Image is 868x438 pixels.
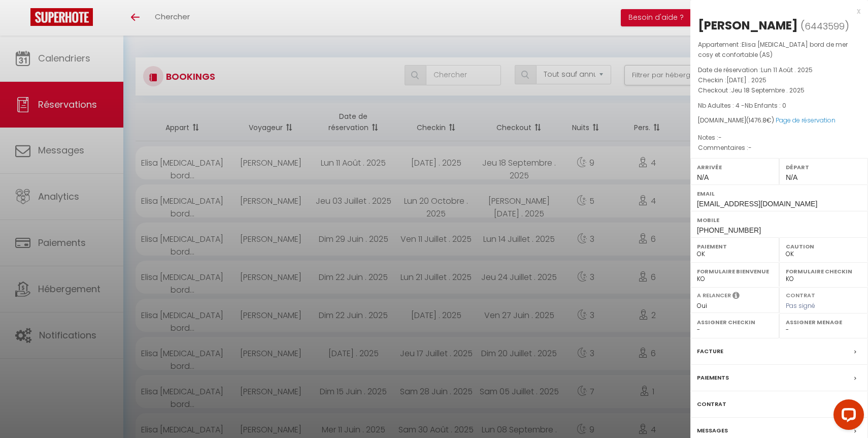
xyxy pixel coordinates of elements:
p: Checkout : [698,85,860,96]
span: 1476.8 [749,116,766,124]
span: Nb Adultes : 4 - [698,101,786,110]
i: Sélectionner OUI si vous souhaiter envoyer les séquences de messages post-checkout [732,291,740,302]
p: Appartement : [698,40,860,60]
div: [PERSON_NAME] [698,17,798,34]
label: Départ [786,162,861,172]
div: x [690,5,860,17]
label: Arrivée [697,162,773,172]
span: N/A [786,173,797,181]
iframe: LiveChat chat widget [825,395,868,438]
label: Assigner Checkin [697,317,773,327]
span: ( €) [746,116,774,124]
span: Jeu 18 Septembre . 2025 [731,86,805,95]
label: Assigner Menage [786,317,861,327]
label: Mobile [697,215,861,225]
p: Commentaires : [698,143,860,153]
span: - [748,143,752,152]
span: Pas signé [786,301,815,310]
p: Date de réservation : [698,65,860,75]
label: Paiements [697,372,729,383]
label: Formulaire Checkin [786,266,861,276]
label: Formulaire Bienvenue [697,266,773,276]
label: A relancer [697,291,731,300]
span: Elisa [MEDICAL_DATA] bord de mer cosy et confortable (AS) [698,40,848,59]
p: Checkin : [698,75,860,85]
label: Paiement [697,241,773,252]
span: Lun 11 Août . 2025 [761,66,813,74]
label: Email [697,189,861,199]
a: Page de réservation [776,116,836,124]
span: 6443599 [805,20,845,33]
span: Nb Enfants : 0 [745,101,786,110]
span: - [718,133,722,142]
label: Contrat [786,291,815,298]
span: [PHONE_NUMBER] [697,226,761,234]
label: Facture [697,346,723,357]
div: [DOMAIN_NAME] [698,116,860,126]
label: Caution [786,241,861,252]
p: Notes : [698,133,860,143]
span: N/A [697,173,709,181]
span: [DATE] . 2025 [726,76,766,84]
span: [EMAIL_ADDRESS][DOMAIN_NAME] [697,200,817,208]
label: Messages [697,425,728,436]
span: ( ) [800,19,849,33]
label: Contrat [697,399,726,410]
